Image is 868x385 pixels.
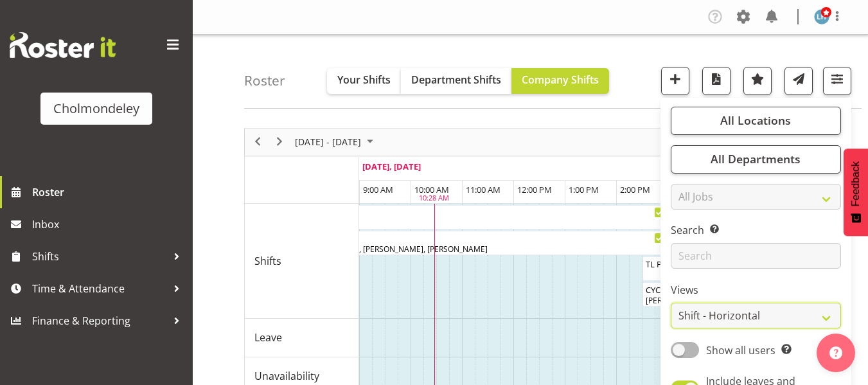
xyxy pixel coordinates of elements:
span: Feedback [850,161,862,206]
span: All Locations [720,112,791,128]
button: All Locations [671,107,841,135]
button: Highlight an important date within the roster. [743,67,772,95]
button: Your Shifts [327,68,401,94]
span: Your Shifts [337,73,391,87]
img: help-xxl-2.png [829,346,842,359]
span: Department Shifts [411,73,501,87]
span: Company Shifts [522,73,599,87]
img: Rosterit website logo [10,32,116,58]
button: Send a list of all shifts for the selected filtered period to all rostered employees. [784,67,813,95]
button: Department Shifts [401,68,511,94]
button: Feedback - Show survey [844,148,868,236]
h4: Roster [244,73,285,88]
button: Add a new shift [661,67,689,95]
div: Cholmondeley [53,99,139,118]
button: Filter Shifts [823,67,851,95]
span: Shifts [32,247,167,266]
span: Time & Attendance [32,279,167,298]
button: Company Shifts [511,68,609,94]
img: lisa-hurry756.jpg [814,9,829,24]
span: Inbox [32,215,186,234]
span: Finance & Reporting [32,311,167,330]
button: Download a PDF of the roster according to the set date range. [702,67,731,95]
span: Roster [32,183,186,202]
